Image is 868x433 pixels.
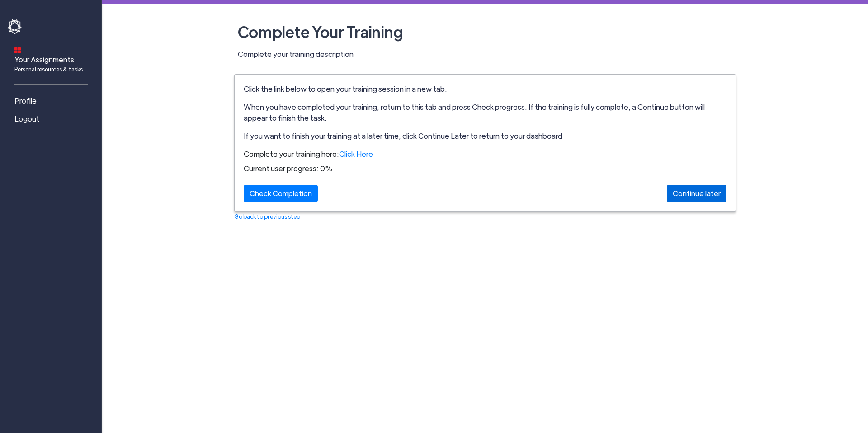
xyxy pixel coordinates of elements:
a: Logout [7,110,98,128]
p: Complete your training description [238,49,736,60]
p: If you want to finish your training at a later time, click Continue Later to return to your dashb... [244,131,726,141]
a: Profile [7,92,98,110]
p: When you have completed your training, return to this tab and press Check progress. If the traini... [244,102,726,123]
span: Logout [14,113,39,124]
img: havoc-shield-logo-white.png [7,19,24,34]
span: Your Assignments [14,54,83,73]
img: dashboard-icon.svg [14,47,21,53]
span: Profile [14,95,37,106]
a: Your AssignmentsPersonal resources & tasks [7,41,98,77]
p: Click the link below to open your training session in a new tab. [244,84,726,94]
div: Check Completion [244,185,318,202]
div: Current user progress: 0% [244,163,726,174]
a: Click Here [339,149,373,159]
div: Complete your training here: [244,149,726,160]
a: Go back to previous step [234,213,300,220]
span: Personal resources & tasks [14,65,83,73]
h2: Complete Your Training [234,18,736,45]
div: Continue later [667,185,726,202]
